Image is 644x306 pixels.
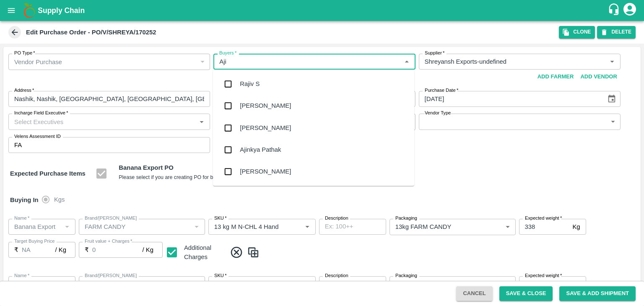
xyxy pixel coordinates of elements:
[525,215,562,222] label: Expected weight
[14,110,68,117] label: Incharge Field Executive
[54,195,65,204] span: Kgs
[22,242,55,258] input: 0.0
[14,50,35,57] label: PO Type
[21,2,38,19] img: logo
[14,272,29,279] label: Name
[55,245,66,254] p: / Kg
[38,6,85,15] b: Supply Chain
[395,272,417,279] label: Packaging
[7,191,42,209] h6: Buying In
[607,56,618,67] button: Open
[211,279,288,290] input: SKU
[456,286,492,301] button: Cancel
[577,70,620,84] button: Add Vendor
[247,246,260,259] img: CloneIcon
[559,26,595,38] button: Clone
[425,87,458,94] label: Purchase Date
[14,215,29,222] label: Name
[240,123,291,132] div: [PERSON_NAME]
[85,245,89,254] p: ₹
[211,221,288,232] input: SKU
[240,101,291,111] div: [PERSON_NAME]
[11,116,194,127] input: Select Executives
[219,50,236,57] label: Buyers
[519,219,569,235] input: 0.0
[143,245,153,254] p: / Kg
[119,174,243,180] small: Please select if you are creating PO for banana export
[240,145,281,154] div: Ajinkya Pathak
[14,133,61,140] label: Velens Assessment ID
[395,280,452,289] p: 13kg FARM CANDY
[85,215,137,222] label: Brand/[PERSON_NAME]
[401,56,412,67] button: Close
[240,167,291,176] div: [PERSON_NAME]
[92,242,143,258] input: 0.0
[14,140,22,150] p: FA
[559,286,636,301] button: Save & Add Shipment
[216,56,399,67] input: Select Buyers
[214,215,226,222] label: SKU
[11,279,59,290] input: Name
[325,215,348,222] label: Description
[604,91,620,107] button: Choose date, selected date is Aug 19, 2025
[419,91,600,107] input: Select Date
[14,238,55,245] label: Target Buying Price
[572,280,580,289] p: Kg
[214,272,226,279] label: SKU
[395,215,417,222] label: Packaging
[572,222,580,231] p: Kg
[608,3,622,18] div: customer-support
[81,221,189,232] input: Create Brand/Marka
[26,29,156,36] b: Edit Purchase Order - PO/V/SHREYA/170252
[38,5,608,16] a: Supply Chain
[14,57,62,67] p: Vendor Purchase
[8,91,210,107] input: Address
[425,110,451,117] label: Vendor Type
[325,272,348,279] label: Description
[622,2,637,19] div: account of current user
[525,272,562,279] label: Expected weight
[85,272,137,279] label: Brand/[PERSON_NAME]
[425,50,444,57] label: Supplier
[196,116,207,127] button: Open
[240,79,260,88] div: Rajiv S
[10,170,86,177] strong: Expected Purchase Items
[85,238,132,245] label: Fruit value + Charges
[421,56,593,67] input: Select Supplier
[597,26,636,38] button: DELETE
[499,286,553,301] button: Save & Close
[2,1,21,20] button: open drawer
[11,221,59,232] input: Name
[166,242,225,263] div: Additional Charges
[519,276,569,292] input: 0.0
[534,70,577,84] button: Add Farmer
[81,279,189,290] input: Create Brand/Marka
[14,245,18,254] p: ₹
[395,222,452,231] p: 13kg FARM CANDY
[184,243,225,262] div: Additional Charges
[302,221,313,232] button: Open
[302,279,313,290] button: Open
[14,87,34,94] label: Address
[119,164,173,171] b: Banana Export PO
[42,191,72,208] div: buying_in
